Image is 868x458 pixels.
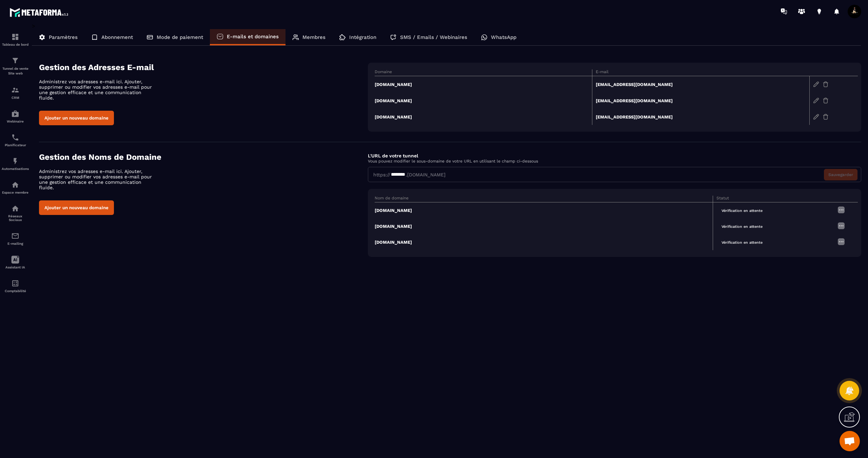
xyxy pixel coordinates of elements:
a: formationformationTunnel de vente Site web [2,51,29,81]
p: Mode de paiement [157,34,203,40]
td: [DOMAIN_NAME] [375,218,713,234]
img: automations [11,157,19,165]
img: trash-gr.2c9399ab.svg [823,81,829,87]
p: Réseaux Sociaux [2,214,29,222]
img: edit-gr.78e3acdd.svg [813,81,819,87]
p: Administrez vos adresses e-mail ici. Ajouter, supprimer ou modifier vos adresses e-mail pour une ... [39,169,158,190]
span: Vérification en attente [716,223,768,231]
img: formation [11,86,19,94]
p: E-mailing [2,242,29,245]
img: edit-gr.78e3acdd.svg [813,114,819,120]
label: L'URL de votre tunnel [368,153,418,158]
td: [DOMAIN_NAME] [375,109,592,125]
a: Assistant IA [2,250,29,274]
a: schedulerschedulerPlanificateur [2,128,29,152]
img: more [837,222,845,230]
p: Webinaire [2,119,29,123]
p: Tunnel de vente Site web [2,66,29,76]
p: Abonnement [101,34,133,40]
a: social-networksocial-networkRéseaux Sociaux [2,199,29,227]
p: E-mails et domaines [227,34,279,40]
a: automationsautomationsAutomatisations [2,152,29,176]
a: accountantaccountantComptabilité [2,274,29,298]
span: Vérification en attente [716,207,768,215]
td: [DOMAIN_NAME] [375,76,592,93]
img: automations [11,110,19,118]
a: automationsautomationsWebinaire [2,105,29,128]
img: edit-gr.78e3acdd.svg [813,97,819,104]
p: Tableau de bord [2,43,29,46]
p: Vous pouvez modifier le sous-domaine de votre URL en utilisant le champ ci-dessous [368,159,861,163]
th: E-mail [592,69,809,76]
p: Automatisations [2,167,29,171]
p: Assistant IA [2,265,29,269]
p: Paramètres [49,34,78,40]
td: [EMAIL_ADDRESS][DOMAIN_NAME] [592,109,809,125]
img: trash-gr.2c9399ab.svg [823,97,829,104]
img: formation [11,57,19,65]
p: SMS / Emails / Webinaires [400,34,467,40]
a: formationformationTableau de bord [2,28,29,51]
div: Ouvrir le chat [840,431,860,451]
td: [EMAIL_ADDRESS][DOMAIN_NAME] [592,92,809,109]
p: CRM [2,96,29,100]
h4: Gestion des Adresses E-mail [39,63,368,72]
img: accountant [11,279,19,287]
td: [EMAIL_ADDRESS][DOMAIN_NAME] [592,76,809,93]
p: WhatsApp [491,34,516,40]
a: emailemailE-mailing [2,227,29,250]
img: formation [11,33,19,41]
img: more [837,238,845,246]
img: email [11,232,19,240]
th: Statut [713,196,834,202]
h4: Gestion des Noms de Domaine [39,152,368,162]
img: automations [11,181,19,189]
img: social-network [11,204,19,213]
th: Domaine [375,69,592,76]
img: logo [9,6,71,19]
a: automationsautomationsEspace membre [2,176,29,199]
img: more [837,206,845,214]
p: Administrez vos adresses e-mail ici. Ajouter, supprimer ou modifier vos adresses e-mail pour une ... [39,79,158,101]
p: Planificateur [2,143,29,147]
p: Espace membre [2,191,29,194]
th: Nom de domaine [375,196,713,202]
a: formationformationCRM [2,81,29,105]
td: [DOMAIN_NAME] [375,202,713,219]
button: Ajouter un nouveau domaine [39,111,114,125]
span: Vérification en attente [716,239,768,246]
button: Ajouter un nouveau domaine [39,200,114,215]
div: > [32,23,861,267]
img: scheduler [11,133,19,141]
p: Membres [302,34,325,40]
td: [DOMAIN_NAME] [375,92,592,109]
img: trash-gr.2c9399ab.svg [823,114,829,120]
p: Comptabilité [2,289,29,293]
p: Intégration [349,34,376,40]
td: [DOMAIN_NAME] [375,234,713,250]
